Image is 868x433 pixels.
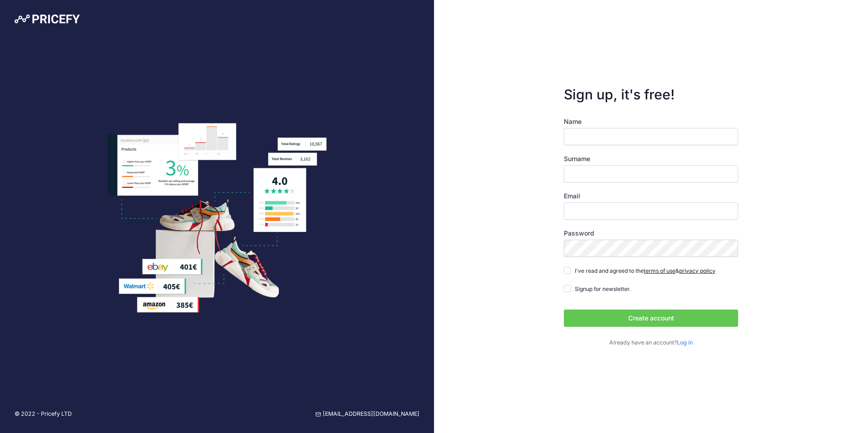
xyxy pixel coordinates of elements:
span: I've read and agreed to the & [575,267,715,274]
span: Signup for newsletter. [575,285,631,292]
label: Password [564,229,738,238]
h3: Sign up, it's free! [564,86,738,103]
img: Pricefy [15,15,80,24]
a: privacy policy [679,267,715,274]
p: © 2022 - Pricefy LTD [15,410,72,418]
a: [EMAIL_ADDRESS][DOMAIN_NAME] [316,410,419,418]
p: Already have an account? [564,339,738,347]
a: Log in [677,339,693,346]
label: Surname [564,154,738,163]
button: Create account [564,310,738,327]
label: Name [564,117,738,126]
a: terms of use [644,267,676,274]
label: Email [564,192,738,201]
